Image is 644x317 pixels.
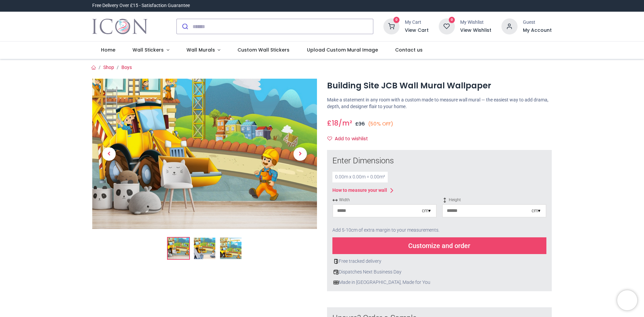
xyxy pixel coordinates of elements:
button: Submit [177,19,193,34]
img: uk [333,280,339,285]
span: Contact us [395,47,423,53]
div: Guest [523,19,552,26]
a: Wall Murals [178,42,229,59]
span: 18 [332,118,338,128]
h1: Building Site JCB Wall Mural Wallpaper [327,80,552,91]
img: Building Site JCB Wall Mural Wallpaper [92,79,317,229]
span: Width [332,197,437,203]
a: 0 [383,23,399,29]
a: 0 [439,23,455,29]
span: /m² [338,118,352,128]
img: WS-42853-02 [194,238,215,259]
small: (50% OFF) [368,121,393,128]
div: Free tracked delivery [332,258,546,265]
div: Dispatches Next Business Day [332,269,546,275]
a: Next [283,101,317,206]
sup: 0 [449,17,455,23]
span: 36 [359,121,365,127]
sup: 0 [393,17,400,23]
img: WS-42853-03 [220,238,241,259]
a: View Cart [405,27,429,34]
span: £ [327,118,338,128]
span: Next [293,147,307,161]
a: Previous [92,101,126,206]
a: Wall Stickers [124,42,178,59]
div: My Wishlist [460,19,491,26]
iframe: Brevo live chat [617,290,637,310]
div: cm ▾ [532,208,540,214]
div: Free Delivery Over £15 - Satisfaction Guarantee [92,2,190,9]
button: Add to wishlistAdd to wishlist [327,133,374,145]
div: Add 5-10cm of extra margin to your measurements. [332,223,546,238]
div: Customize and order [332,237,546,254]
img: Building Site JCB Wall Mural Wallpaper [168,238,189,259]
span: Previous [102,147,116,161]
span: Home [101,47,115,53]
a: Boys [121,65,132,70]
i: Add to wishlist [327,136,332,141]
a: View Wishlist [460,27,491,34]
a: Shop [103,65,114,70]
div: cm ▾ [422,208,431,214]
a: My Account [523,27,552,34]
span: Custom Wall Stickers [237,47,289,53]
div: Enter Dimensions [332,155,546,167]
span: Height [442,197,546,203]
span: Wall Stickers [132,47,164,53]
div: My Cart [405,19,429,26]
span: £ [355,121,365,127]
div: How to measure your wall [332,187,387,194]
p: Make a statement in any room with a custom made to measure wall mural — the easiest way to add dr... [327,97,552,110]
div: 0.00 m x 0.00 m = 0.00 m² [332,172,388,182]
img: Icon Wall Stickers [92,17,148,36]
div: Made in [GEOGRAPHIC_DATA], Made for You [332,279,546,286]
iframe: Customer reviews powered by Trustpilot [411,2,552,9]
a: Logo of Icon Wall Stickers [92,17,148,36]
span: Wall Murals [186,47,215,53]
span: Upload Custom Mural Image [307,47,378,53]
